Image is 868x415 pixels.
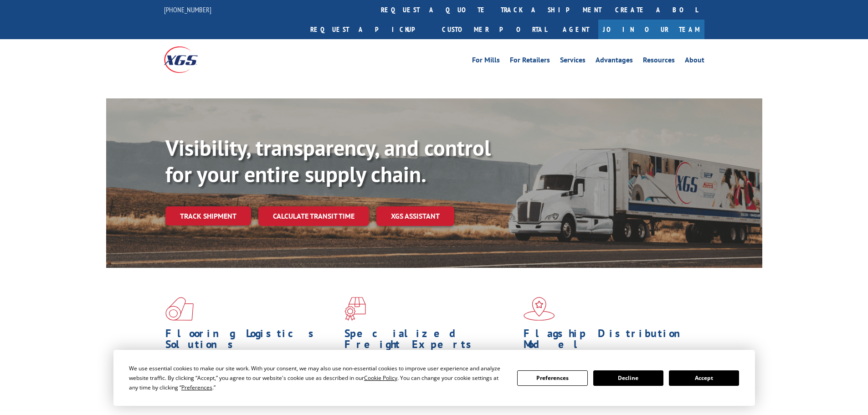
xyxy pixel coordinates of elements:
[669,370,739,386] button: Accept
[165,206,251,225] a: Track shipment
[165,328,338,354] h1: Flooring Logistics Solutions
[344,297,366,321] img: xgs-icon-focused-on-flooring-red
[510,56,550,67] a: For Retailers
[517,370,587,386] button: Preferences
[524,328,696,354] h1: Flagship Distribution Model
[593,370,663,386] button: Decline
[165,133,491,188] b: Visibility, transparency, and control for your entire supply chain.
[303,20,435,39] a: Request a pickup
[524,297,555,321] img: xgs-icon-flagship-distribution-model-red
[554,20,598,39] a: Agent
[164,5,211,14] a: [PHONE_NUMBER]
[643,56,675,67] a: Resources
[472,56,500,67] a: For Mills
[165,297,194,321] img: xgs-icon-total-supply-chain-intelligence-red
[560,56,586,67] a: Services
[181,384,212,391] span: Preferences
[258,206,369,226] a: Calculate transit time
[113,350,755,406] div: Cookie Consent Prompt
[596,56,633,67] a: Advantages
[685,56,704,67] a: About
[129,364,506,392] div: We use essential cookies to make our site work. With your consent, we may also use non-essential ...
[344,328,517,354] h1: Specialized Freight Experts
[435,20,554,39] a: Customer Portal
[376,206,454,226] a: XGS ASSISTANT
[364,374,397,382] span: Cookie Policy
[598,20,704,39] a: Join Our Team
